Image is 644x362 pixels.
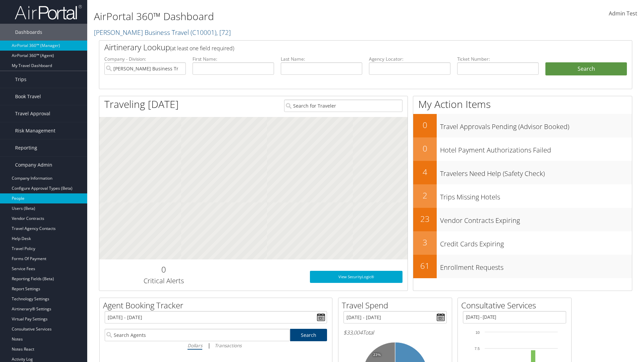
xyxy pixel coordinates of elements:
span: ( C10001 ) [191,28,216,37]
a: 0Travel Approvals Pending (Advisor Booked) [413,114,632,137]
label: Company - Division: [104,56,186,62]
span: Company Admin [15,157,52,173]
i: Dollars [187,342,202,349]
a: 23Vendor Contracts Expiring [413,208,632,231]
h3: Hotel Payment Authorizations Failed [440,142,632,155]
a: 4Travelers Need Help (Safety Check) [413,161,632,184]
a: 61Enrollment Requests [413,255,632,278]
a: 2Trips Missing Hotels [413,184,632,208]
tspan: 10 [476,330,480,335]
h2: 61 [413,260,437,271]
label: Last Name: [281,56,362,62]
div: | [105,341,327,350]
span: Book Travel [15,88,41,105]
h3: Trips Missing Hotels [440,189,632,202]
input: Search for Traveler [284,100,402,112]
h3: Travelers Need Help (Safety Check) [440,166,632,178]
h2: 23 [413,213,437,225]
h2: 2 [413,190,437,201]
img: airportal-logo.png [15,4,82,20]
span: Risk Management [15,122,55,139]
span: $33,004 [343,329,363,336]
tspan: 23% [373,353,381,357]
h1: Traveling [DATE] [104,97,179,111]
span: Travel Approval [15,105,50,122]
h2: 4 [413,166,437,178]
span: , [ 72 ] [216,28,231,37]
h1: My Action Items [413,97,632,111]
h2: 0 [104,264,223,275]
span: Dashboards [15,24,42,41]
h3: Critical Alerts [104,276,223,286]
label: Ticket Number: [457,56,539,62]
a: Admin Test [609,3,637,24]
i: Transactions [215,342,241,349]
h3: Vendor Contracts Expiring [440,213,632,225]
span: Reporting [15,139,37,156]
a: 0Hotel Payment Authorizations Failed [413,137,632,161]
h3: Credit Cards Expiring [440,236,632,249]
h2: 3 [413,237,437,248]
h2: 0 [413,143,437,154]
label: Agency Locator: [369,56,450,62]
h2: Airtinerary Lookup [104,42,583,53]
h3: Enrollment Requests [440,259,632,272]
a: 3Credit Cards Expiring [413,231,632,255]
a: Search [290,329,327,341]
span: (at least one field required) [170,45,234,52]
label: First Name: [193,56,274,62]
button: Search [545,62,627,76]
h3: Travel Approvals Pending (Advisor Booked) [440,119,632,131]
h2: Agent Booking Tracker [103,300,332,311]
a: [PERSON_NAME] Business Travel [94,28,231,37]
a: View SecurityLogic® [310,271,402,283]
tspan: 7.5 [475,347,480,351]
h6: Total [343,329,447,336]
span: Trips [15,71,26,88]
h2: 0 [413,119,437,131]
h2: Consultative Services [461,300,571,311]
input: Search Agents [105,329,290,341]
h1: AirPortal 360™ Dashboard [94,9,456,23]
span: Admin Test [609,10,637,17]
h2: Travel Spend [342,300,452,311]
